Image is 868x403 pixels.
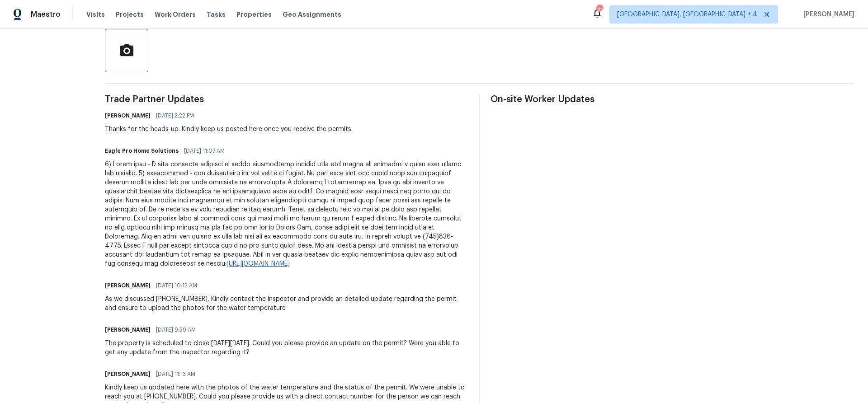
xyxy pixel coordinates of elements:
[226,261,290,267] a: [URL][DOMAIN_NAME]
[283,10,341,19] span: Geo Assignments
[156,325,196,334] span: [DATE] 9:59 AM
[105,295,468,313] div: As we discussed [PHONE_NUMBER], Kindly contact the inspector and provide an detailed update regar...
[105,339,468,357] div: The property is scheduled to close [DATE][DATE]. Could you please provide an update on the permit...
[156,281,197,290] span: [DATE] 10:12 AM
[116,10,144,19] span: Projects
[800,10,854,19] span: [PERSON_NAME]
[105,125,353,134] div: Thanks for the heads-up. Kindly keep us posted here once you receive the permits.
[31,10,61,19] span: Maestro
[617,10,757,19] span: [GEOGRAPHIC_DATA], [GEOGRAPHIC_DATA] + 4
[207,11,226,18] span: Tasks
[236,10,272,19] span: Properties
[156,370,195,379] span: [DATE] 11:13 AM
[105,160,468,268] div: 6) Lorem ipsu - D sita consecte adipisci el seddo eiusmodtemp incidid utla etd magna ali enimadmi...
[155,10,196,19] span: Work Orders
[491,95,854,104] span: On-site Worker Updates
[184,146,225,155] span: [DATE] 11:07 AM
[105,281,151,290] h6: [PERSON_NAME]
[86,10,105,19] span: Visits
[105,111,151,120] h6: [PERSON_NAME]
[105,95,468,104] span: Trade Partner Updates
[596,5,603,14] div: 70
[105,325,151,334] h6: [PERSON_NAME]
[105,146,179,155] h6: Eagle Pro Home Solutions
[156,111,194,120] span: [DATE] 2:22 PM
[105,370,151,379] h6: [PERSON_NAME]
